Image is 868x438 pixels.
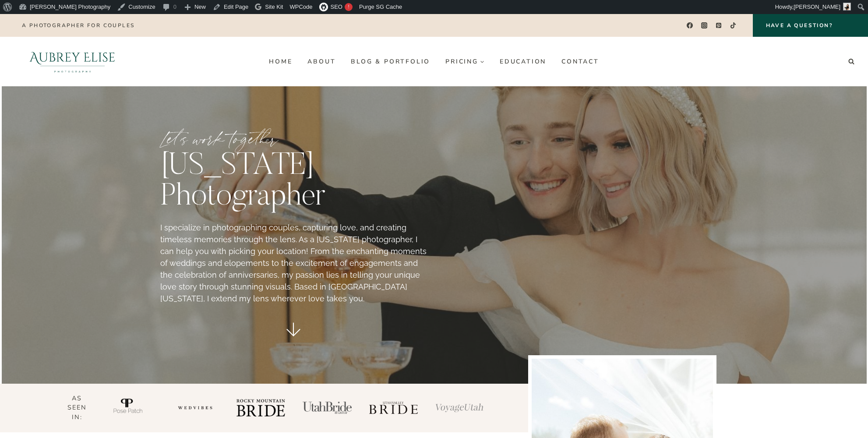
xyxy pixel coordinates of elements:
a: Pinterest [713,19,725,32]
p: AS SEEN IN: [28,394,90,422]
li: 5 of 6 [369,384,418,432]
div: ! [345,3,353,11]
a: Pricing [438,54,492,68]
h1: [US_STATE] Photographer [160,152,427,213]
span: SEO [331,4,342,10]
li: 2 of 6 [170,384,219,432]
a: Blog & Portfolio [343,54,438,68]
a: About [300,54,343,68]
p: A photographer for couples [22,22,134,28]
div: Photo Gallery Carousel [104,384,484,432]
a: Have a Question? [753,14,868,37]
button: View Search Form [845,55,857,67]
a: TikTok [727,19,740,32]
a: Instagram [698,19,711,32]
a: Home [261,54,300,68]
p: Let’s work together [160,130,427,147]
span: Pricing [445,58,484,65]
a: Contact [554,54,607,68]
span: [PERSON_NAME] [794,4,840,10]
a: Education [492,54,554,68]
li: 6 of 6 [435,384,484,432]
li: 3 of 6 [236,384,285,432]
li: 4 of 6 [303,384,351,432]
span: Site Kit [265,4,283,10]
img: Aubrey Elise Photography [11,37,134,86]
a: Facebook [683,19,696,32]
nav: Primary [261,54,607,68]
p: I specialize in photographing couples, capturing love, and creating timeless memories through the... [160,222,427,304]
li: 1 of 6 [104,384,153,432]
